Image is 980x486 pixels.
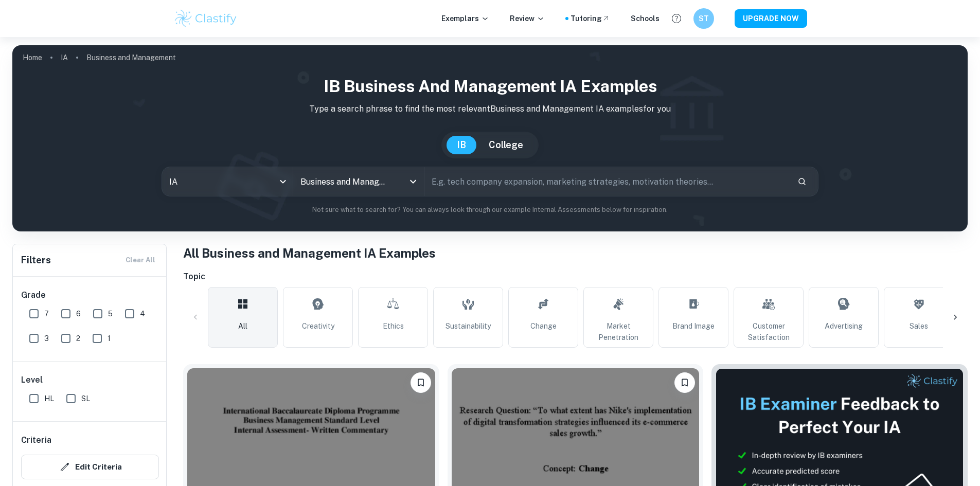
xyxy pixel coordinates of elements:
[441,13,489,24] p: Exemplars
[738,320,799,343] span: Customer Satisfaction
[478,136,533,154] button: College
[140,308,145,319] span: 4
[383,320,404,332] span: Ethics
[693,8,714,29] button: ST
[162,167,293,196] div: IA
[183,271,968,283] h6: Topic
[793,173,811,190] button: Search
[61,50,68,65] a: IA
[530,320,557,332] span: Change
[183,244,968,262] h1: All Business and Management IA Examples
[23,50,42,65] a: Home
[698,13,709,24] h6: ST
[571,13,610,24] a: Tutoring
[411,372,431,393] button: Bookmark
[446,320,491,332] span: Sustainability
[21,374,159,386] h6: Level
[12,45,968,231] img: profile cover
[238,320,247,332] span: All
[424,167,789,196] input: E.g. tech company expansion, marketing strategies, motivation theories...
[21,253,51,267] h6: Filters
[86,52,176,63] p: Business and Management
[406,174,420,189] button: Open
[735,9,807,28] button: UPGRADE NOW
[21,289,159,301] h6: Grade
[108,308,113,319] span: 5
[173,8,239,29] img: Clastify logo
[672,320,715,332] span: Brand Image
[21,74,959,99] h1: IB Business and Management IA examples
[108,333,111,344] span: 1
[21,103,959,115] p: Type a search phrase to find the most relevant Business and Management IA examples for you
[674,372,695,393] button: Bookmark
[825,320,863,332] span: Advertising
[447,136,476,154] button: IB
[44,333,49,344] span: 3
[76,333,80,344] span: 2
[588,320,649,343] span: Market Penetration
[510,13,545,24] p: Review
[76,308,81,319] span: 6
[302,320,334,332] span: Creativity
[44,393,54,404] span: HL
[81,393,90,404] span: SL
[21,434,51,446] h6: Criteria
[910,320,928,332] span: Sales
[631,13,660,24] a: Schools
[21,455,159,479] button: Edit Criteria
[44,308,49,319] span: 7
[21,205,959,215] p: Not sure what to search for? You can always look through our example Internal Assessments below f...
[668,10,685,27] button: Help and Feedback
